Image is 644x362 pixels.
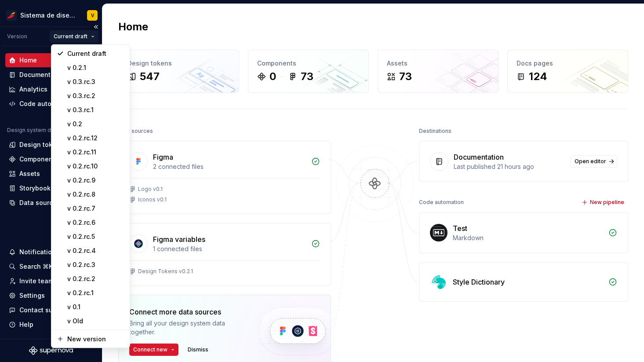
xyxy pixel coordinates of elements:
div: v 0.2.rc.7 [67,204,124,213]
div: v 0.2.rc.4 [67,246,124,255]
div: v Old [67,317,124,325]
div: v 0.2.rc.6 [67,218,124,227]
div: v 0.2.rc.1 [67,289,124,297]
div: v 0.2.rc.3 [67,260,124,269]
div: v 0.3.rc.3 [67,77,124,86]
div: v 0.2.rc.12 [67,134,124,143]
div: v 0.2 [67,120,124,128]
div: v 0.2.rc.2 [67,274,124,283]
div: v 0.2.rc.9 [67,176,124,185]
div: Current draft [67,49,124,58]
div: v 0.2.rc.11 [67,148,124,157]
div: v 0.2.rc.8 [67,190,124,199]
div: v 0.2.rc.10 [67,162,124,171]
div: New version [67,335,124,344]
div: v 0.3.rc.1 [67,106,124,114]
div: v 0.2.1 [67,63,124,72]
div: v 0.2.rc.5 [67,232,124,241]
div: v 0.3.rc.2 [67,91,124,100]
div: v 0.1 [67,303,124,311]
